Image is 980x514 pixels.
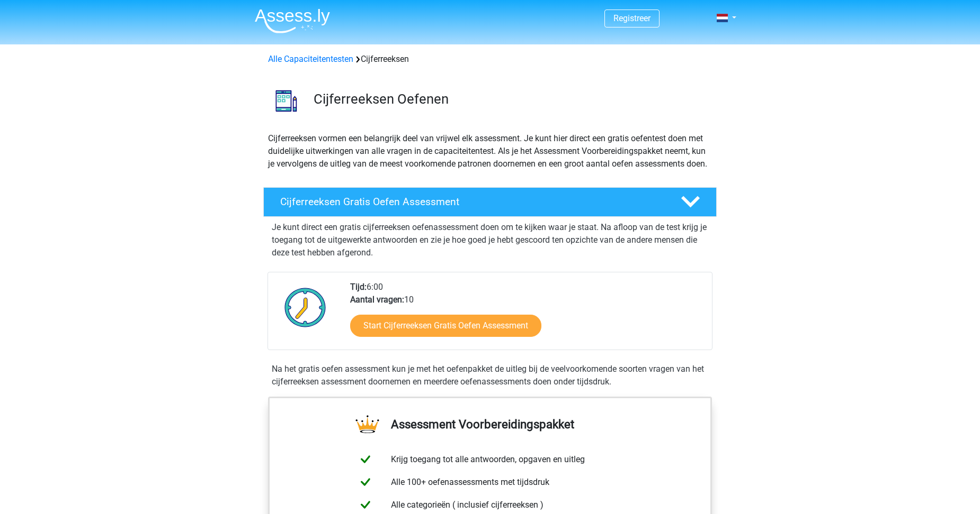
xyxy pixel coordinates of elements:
p: Je kunt direct een gratis cijferreeksen oefenassessment doen om te kijken waar je staat. Na afloo... [272,221,708,259]
div: 6:00 10 [342,281,711,350]
img: Assessly [255,8,330,33]
a: Alle Capaciteitentesten [268,54,353,64]
img: cijferreeksen [264,78,309,123]
a: Registreer [613,13,651,23]
a: Start Cijferreeksen Gratis Oefen Assessment [350,315,541,337]
b: Aantal vragen: [350,295,404,305]
div: Cijferreeksen [264,53,716,66]
p: Cijferreeksen vormen een belangrijk deel van vrijwel elk assessment. Je kunt hier direct een grat... [268,132,712,170]
div: Na het gratis oefen assessment kun je met het oefenpakket de uitleg bij de veelvoorkomende soorte... [268,363,712,388]
h4: Cijferreeksen Gratis Oefen Assessment [280,196,664,208]
b: Tijd: [350,282,367,292]
h3: Cijferreeksen Oefenen [314,91,708,107]
img: Klok [279,281,332,334]
a: Cijferreeksen Gratis Oefen Assessment [259,187,721,217]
